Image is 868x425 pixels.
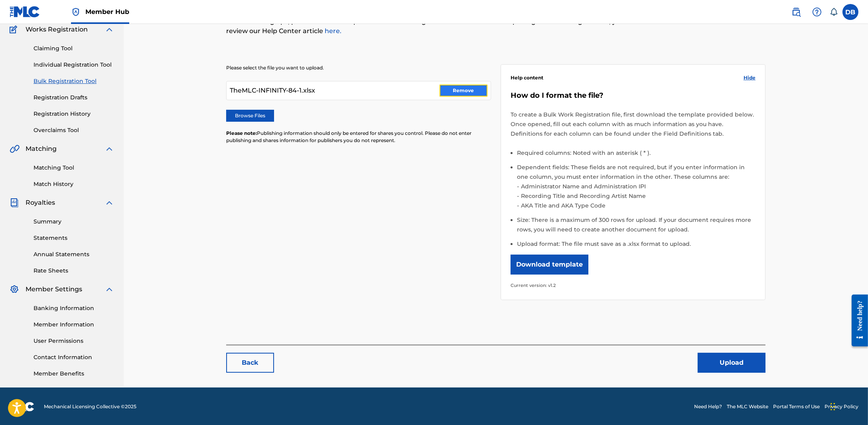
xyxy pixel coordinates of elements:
[26,198,55,208] span: Royalties
[226,353,274,373] a: Back
[105,144,114,154] img: expand
[809,4,825,20] div: Help
[34,77,114,85] a: Bulk Registration Tool
[698,353,765,373] button: Upload
[34,217,114,226] a: Summary
[511,91,756,100] h5: How do I format the file?
[226,110,274,122] label: Browse Files
[517,239,756,249] li: Upload format: The file must save as a .xlsx format to upload.
[323,27,341,35] a: here.
[226,130,491,144] p: Publishing information should only be entered for shares you control. Please do not enter publish...
[694,403,722,410] a: Need Help?
[511,281,756,290] p: Current version: v1.2
[34,267,114,275] a: Rate Sheets
[34,93,114,102] a: Registration Drafts
[511,255,588,275] button: Download template
[830,8,838,16] div: Notifications
[34,61,114,69] a: Individual Registration Tool
[26,25,88,34] span: Works Registration
[517,148,756,162] li: Required columns: Noted with an asterisk ( * ).
[34,110,114,118] a: Registration History
[105,198,114,208] img: expand
[517,215,756,239] li: Size: There is a maximum of 300 rows for upload. If your document requires more rows, you will ne...
[511,110,756,138] p: To create a Bulk Work Registration file, first download the template provided below. Once opened,...
[226,130,257,136] span: Please note:
[226,64,491,71] p: Please select the file you want to upload.
[230,86,315,95] span: TheMLC-INFINITY-84-1.xlsx
[842,4,858,20] div: User Menu
[71,7,81,17] img: Top Rightsholder
[34,304,114,312] a: Banking Information
[34,250,114,259] a: Annual Statements
[34,320,114,329] a: Member Information
[519,191,756,201] li: Recording Title and Recording Artist Name
[26,285,82,294] span: Member Settings
[744,74,756,81] span: Hide
[85,7,129,16] span: Member Hub
[34,164,114,172] a: Matching Tool
[519,201,756,210] li: AKA Title and AKA Type Code
[831,395,835,419] div: Drag
[828,387,868,425] iframe: Chat Widget
[511,74,543,81] span: Help content
[44,403,136,410] span: Mechanical Licensing Collective © 2025
[34,126,114,134] a: Overclaims Tool
[773,403,820,410] a: Portal Terms of Use
[34,353,114,362] a: Contact Information
[791,7,801,17] img: search
[10,144,20,154] img: Matching
[226,17,641,36] p: For formatting tips, please read the help content below. For general information on completing bu...
[10,402,34,411] img: logo
[34,370,114,378] a: Member Benefits
[517,162,756,215] li: Dependent fields: These fields are not required, but if you enter information in one column, you ...
[105,25,114,34] img: expand
[34,44,114,53] a: Claiming Tool
[34,234,114,242] a: Statements
[10,25,20,34] img: Works Registration
[105,285,114,294] img: expand
[10,198,19,208] img: Royalties
[727,403,768,410] a: The MLC Website
[440,85,487,97] button: Remove
[34,180,114,188] a: Match History
[34,337,114,345] a: User Permissions
[519,182,756,191] li: Administrator Name and Administration IPI
[10,285,19,294] img: Member Settings
[812,7,822,17] img: help
[26,144,57,154] span: Matching
[825,403,858,410] a: Privacy Policy
[10,6,40,18] img: MLC Logo
[788,4,804,20] a: Public Search
[846,289,868,353] iframe: Resource Center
